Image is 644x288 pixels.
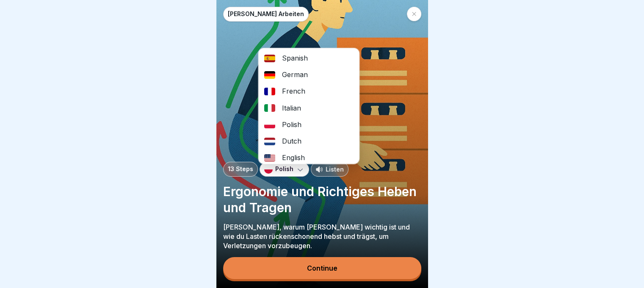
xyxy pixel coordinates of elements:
img: us.svg [264,154,275,162]
p: Ergonomie und Richtiges Heben und Tragen [223,183,421,216]
button: Continue [223,257,421,279]
p: [PERSON_NAME], warum [PERSON_NAME] wichtig ist und wie du Lasten rückenschonend hebst und trägst,... [223,222,421,250]
div: Dutch [258,133,359,150]
p: Listen [326,165,344,174]
img: nl.svg [264,137,275,145]
div: Polish [258,116,359,133]
img: es.svg [264,54,275,62]
div: Spanish [258,50,359,66]
img: de.svg [264,71,275,79]
div: French [258,83,359,100]
p: 13 Steps [228,166,253,173]
p: Polish [275,166,293,173]
img: pl.svg [264,121,275,128]
div: English [258,150,359,166]
img: fr.svg [264,88,275,95]
img: it.svg [264,104,275,112]
img: pl.svg [264,165,273,174]
div: Italian [258,100,359,116]
p: [PERSON_NAME] Arbeiten [228,11,304,18]
div: Continue [307,264,337,272]
div: German [258,66,359,83]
